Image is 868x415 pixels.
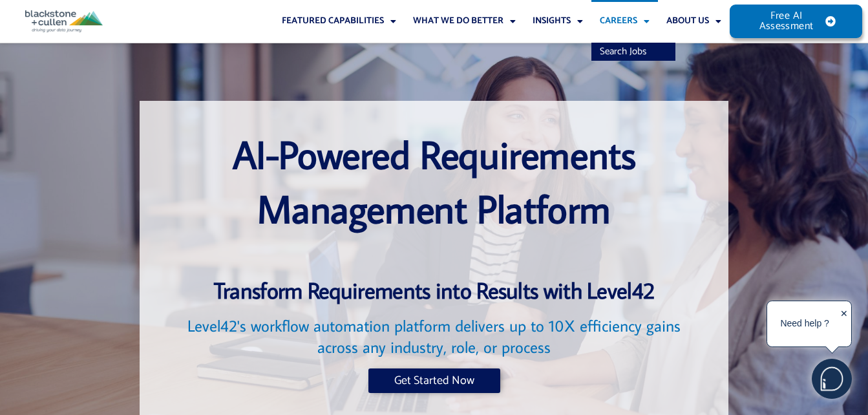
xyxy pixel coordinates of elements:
h3: Transform Requirements into Results with Level42 [165,275,703,305]
a: Free AI Assessment [730,5,862,38]
div: ✕ [840,304,848,345]
a: Search Jobs [591,43,675,61]
ul: Careers [591,43,675,61]
span: Get Started Now [394,375,474,387]
span: Free AI Assessment [756,11,818,32]
h1: AI-Powered Requirements Management Platform [165,127,703,235]
h2: Level42's workflow automation platform delivers up to 10X efficiency gains across any industry, r... [165,315,703,357]
img: users%2F5SSOSaKfQqXq3cFEnIZRYMEs4ra2%2Fmedia%2Fimages%2F-Bulle%20blanche%20sans%20fond%20%2B%20ma... [812,359,851,398]
a: Get Started Now [368,368,500,393]
div: Need help ? [769,303,840,345]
